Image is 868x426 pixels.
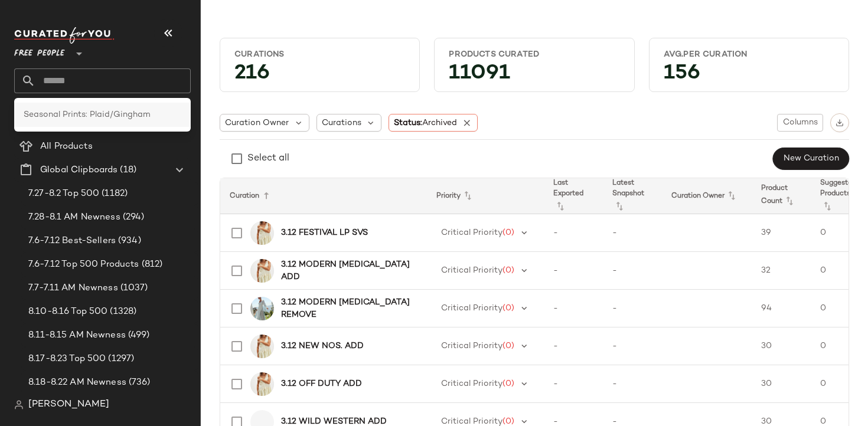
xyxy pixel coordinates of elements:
[544,290,603,327] td: -
[126,329,150,342] span: (499)
[220,178,427,214] th: Curation
[28,329,126,342] span: 8.11-8.15 AM Newness
[603,178,662,214] th: Latest Snapshot
[28,376,126,389] span: 8.18-8.22 AM Newness
[502,379,514,388] span: (0)
[14,400,24,409] img: svg%3e
[603,327,662,365] td: -
[281,378,362,390] b: 3.12 OFF DUTY ADD
[544,214,603,252] td: -
[225,65,415,87] div: 216
[752,290,811,327] td: 94
[777,114,823,132] button: Columns
[225,117,289,129] span: Curation Owner
[118,281,148,295] span: (1037)
[28,258,139,271] span: 7.6-7.12 Top 500 Products
[28,281,118,295] span: 7.7-7.11 AM Newness
[603,290,662,327] td: -
[40,163,118,177] span: Global Clipboards
[99,187,128,201] span: (1182)
[752,214,811,252] td: 39
[449,49,619,60] div: Products Curated
[783,154,839,163] span: New Curation
[603,365,662,403] td: -
[250,259,274,283] img: 93219046_270_a
[441,304,502,313] span: Critical Priority
[441,379,502,388] span: Critical Priority
[502,266,514,275] span: (0)
[28,187,99,201] span: 7.27-8.2 Top 500
[544,365,603,403] td: -
[836,119,844,127] img: svg%3e
[502,342,514,350] span: (0)
[14,40,65,61] span: Free People
[281,340,364,352] b: 3.12 NEW NOS. ADD
[422,119,457,127] span: Archived
[441,228,502,237] span: Critical Priority
[106,352,134,366] span: (1297)
[250,335,274,358] img: 93219046_270_a
[322,117,361,129] span: Curations
[28,234,116,248] span: 7.6-7.12 Best-Sellers
[126,376,151,389] span: (736)
[14,27,115,44] img: cfy_white_logo.C9jOOHJF.svg
[439,65,629,87] div: 11091
[603,214,662,252] td: -
[441,417,502,426] span: Critical Priority
[752,252,811,290] td: 32
[281,227,368,239] b: 3.12 FESTIVAL LP SVS
[28,352,106,366] span: 8.17-8.23 Top 500
[118,163,136,177] span: (18)
[544,252,603,290] td: -
[654,65,844,87] div: 156
[502,417,514,426] span: (0)
[752,365,811,403] td: 30
[250,221,274,245] img: 93219046_270_a
[544,327,603,365] td: -
[281,258,413,283] b: 3.12 MODERN [MEDICAL_DATA] ADD
[234,49,405,60] div: Curations
[28,398,109,412] span: [PERSON_NAME]
[116,234,141,248] span: (934)
[782,118,818,127] span: Columns
[752,327,811,365] td: 30
[427,178,544,214] th: Priority
[502,304,514,313] span: (0)
[662,178,752,214] th: Curation Owner
[107,305,136,319] span: (1328)
[19,117,31,129] img: svg%3e
[120,211,145,224] span: (294)
[441,342,502,350] span: Critical Priority
[752,178,811,214] th: Product Count
[28,211,120,224] span: 7.28-8.1 AM Newness
[139,258,163,271] span: (812)
[281,296,413,321] b: 3.12 MODERN [MEDICAL_DATA] REMOVE
[603,252,662,290] td: -
[664,49,834,60] div: Avg.per Curation
[250,297,274,320] img: 94763935_048_a
[441,266,502,275] span: Critical Priority
[40,140,93,153] span: All Products
[544,178,603,214] th: Last Exported
[394,117,457,129] span: Status:
[38,116,84,130] span: Dashboard
[773,148,849,170] button: New Curation
[28,305,107,319] span: 8.10-8.16 Top 500
[502,228,514,237] span: (0)
[247,152,289,166] div: Select all
[250,372,274,396] img: 93219046_270_a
